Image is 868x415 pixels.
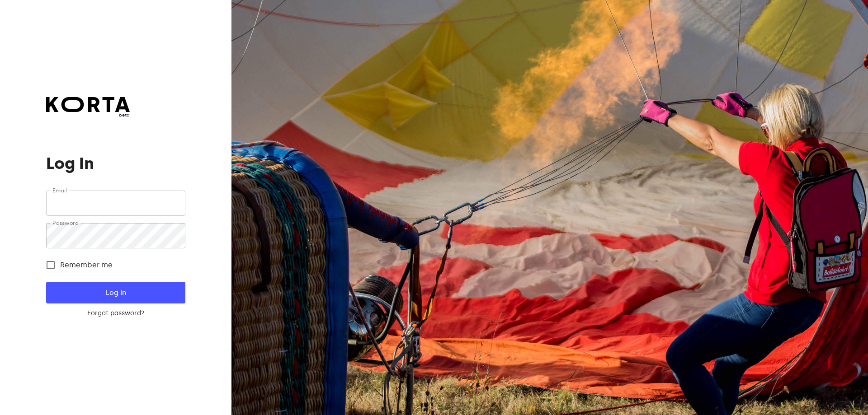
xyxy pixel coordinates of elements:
[46,97,130,118] a: beta
[46,154,185,173] h1: Log In
[46,309,185,318] a: Forgot password?
[46,97,130,112] img: Korta
[61,287,170,298] span: Log In
[46,112,130,118] span: beta
[46,282,185,303] button: Log In
[60,260,113,270] span: Remember me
